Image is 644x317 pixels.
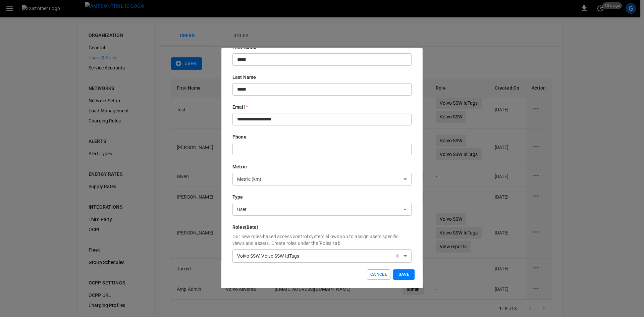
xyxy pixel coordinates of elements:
[232,74,412,81] p: Last Name
[232,134,412,140] p: Phone
[393,269,415,280] button: Save
[232,233,412,247] p: Our new roles-based access control system allows you to assign users specific views and assets. C...
[232,203,412,216] div: User
[367,269,390,280] button: Cancel
[232,194,412,200] p: Type
[232,163,412,170] p: Metric
[232,173,412,186] div: Metric (km)
[232,104,412,110] p: Email
[232,250,389,262] div: Volvo SSW, Volvo SSW IdTags
[232,224,412,230] p: Roles (Beta)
